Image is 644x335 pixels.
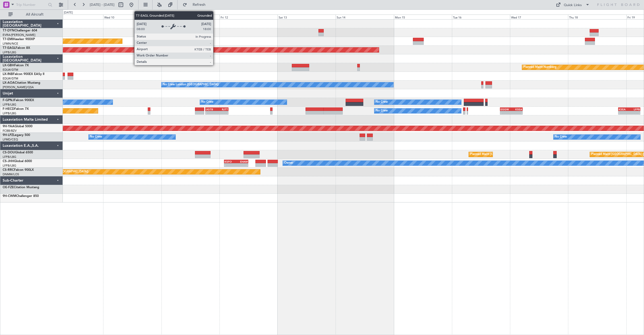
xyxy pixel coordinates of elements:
div: - [619,111,629,114]
div: KSFO [225,160,236,163]
a: LFMN/NCE [3,42,18,46]
div: [DATE] [64,11,73,15]
span: OE-FZE [3,186,14,189]
a: F-HECDFalcon 7X [3,107,29,111]
div: - [629,111,640,114]
a: LFPB/LBG [3,155,16,159]
span: F-GPNJ [3,99,14,102]
a: CS-RRCFalcon 900LX [3,168,34,172]
a: T7-EAGLFalcon 8X [3,46,30,50]
a: LFMD/CEQ [3,138,18,141]
div: - [217,111,228,114]
div: Fri 12 [220,15,278,19]
div: KSEA [511,108,522,111]
div: EHAM [236,160,248,163]
a: T7-DYNChallenger 604 [3,29,37,32]
a: F-GPNJFalcon 900EX [3,99,34,102]
div: - [206,111,217,114]
a: FCBB/BZV [3,129,17,133]
div: Wed 10 [103,15,161,19]
span: [DATE] - [DATE] [90,2,115,7]
a: LX-INBFalcon 900EX EASy II [3,73,44,76]
input: Trip Number [16,1,46,9]
div: Planned Maint [GEOGRAPHIC_DATA] ([GEOGRAPHIC_DATA]) [470,150,553,158]
div: Quick Links [564,3,582,8]
span: 9H-CWM [3,195,16,198]
span: T7-EMI [3,38,13,41]
div: No Crew [376,98,388,106]
div: Thu 11 [161,15,220,19]
a: LFPB/LBG [3,103,16,107]
span: LX-AOA [3,81,15,84]
div: No Crew [201,98,213,106]
div: LFPB [629,108,640,111]
div: Tue 9 [45,15,103,19]
div: UGTB [206,108,217,111]
div: Tue 16 [452,15,510,19]
div: Wed 17 [510,15,568,19]
a: CS-DOUGlobal 6500 [3,151,33,154]
a: 9H-CWMChallenger 850 [3,195,39,198]
div: RJTT [217,108,228,111]
div: - [236,163,248,167]
a: LFPB/LBG [3,164,16,168]
a: EVRA/[PERSON_NAME] [3,33,35,37]
a: DNMM/LOS [3,172,19,176]
div: - [225,163,236,167]
button: Quick Links [553,1,592,9]
div: - [511,111,522,114]
div: EGGW [500,108,511,111]
span: CS-DOU [3,151,15,154]
a: OE-FZECitation Mustang [3,186,39,189]
button: Refresh [180,1,212,9]
div: Thu 18 [568,15,626,19]
span: All Aircraft [14,13,56,16]
div: No Crew London ([GEOGRAPHIC_DATA]) [163,81,219,89]
a: LFPB/LBG [3,111,16,115]
div: No Crew [90,133,102,141]
a: 9H-LPZLegacy 500 [3,134,30,137]
a: LX-GBHFalcon 7X [3,64,29,67]
div: Owner [284,159,293,167]
div: Sat 13 [278,15,336,19]
div: KSEA [619,108,629,111]
span: T7-DYN [3,29,15,32]
div: - [500,111,511,114]
span: Refresh [188,3,210,7]
a: EDLW/DTM [3,77,18,81]
a: LFPB/LBG [3,50,16,54]
a: T7-EMIHawker 900XP [3,38,35,41]
div: No Crew [376,107,388,115]
div: Sun 14 [336,15,394,19]
span: T7-EAGL [3,46,16,50]
button: All Aircraft [6,10,57,19]
span: CS-RRC [3,168,14,172]
span: 9H-YAA [3,125,15,128]
span: LX-GBH [3,64,14,67]
div: No Crew [555,133,567,141]
span: CS-JHH [3,160,14,163]
div: Planned Maint Nurnberg [523,63,556,71]
div: Mon 15 [394,15,452,19]
span: LX-INB [3,73,13,76]
a: LX-AOACitation Mustang [3,81,40,84]
a: 9H-YAAGlobal 5000 [3,125,32,128]
a: CS-JHHGlobal 6000 [3,160,32,163]
a: [PERSON_NAME]/QSA [3,85,34,89]
span: 9H-LPZ [3,134,13,137]
a: EDLW/DTM [3,68,18,72]
span: F-HECD [3,107,14,111]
